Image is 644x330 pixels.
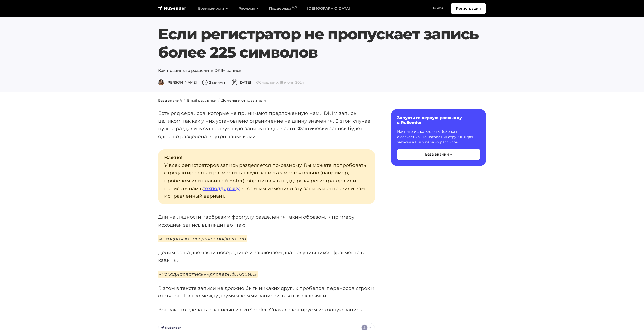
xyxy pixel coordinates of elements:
[158,80,197,85] span: [PERSON_NAME]
[426,3,448,13] a: Войти
[203,185,240,191] a: техподдержку
[451,3,486,14] a: Регистрация
[158,271,258,278] em: «исходнаязапись» «дляверификации»
[291,6,297,9] sup: 24/7
[158,235,247,242] em: исходнаязаписьдляверификации
[158,68,486,74] p: Как правильно разделить DKIM запись
[164,154,182,160] strong: Важно!
[264,3,302,14] a: Поддержка24/7
[158,98,182,103] a: База знаний
[187,98,216,103] a: Email рассылки
[391,109,486,166] a: Запустите первую рассылку в RuSender Начните использовать RuSender с легкостью. Пошаговая инструк...
[158,306,375,314] p: Вот как это сделать с записью из RuSender. Сначала копируем исходную запись:
[397,115,480,125] h6: Запустите первую рассылку в RuSender
[256,80,304,85] span: Обновлено: 18 июля 2024
[202,80,226,85] span: 2 минуты
[158,284,375,300] p: В этом в тексте записи не должно быть никаких других пробелов, переносов строк и отступов. Только...
[158,109,375,140] p: Есть ряд сервисов, которые не принимают предложенную нами DKIM запись целиком, так как у них уста...
[302,3,355,14] a: [DEMOGRAPHIC_DATA]
[221,98,266,103] a: Домены и отправители
[397,129,480,145] p: Начните использовать RuSender с легкостью. Пошаговая инструкция для запуска ваших первых рассылок.
[232,80,251,85] span: [DATE]
[158,249,375,264] p: Делим её на две части посередине и заключаем два получившихся фрагмента в кавычки:
[155,98,489,103] nav: breadcrumb
[158,6,186,11] img: RuSender
[158,25,486,61] h1: Если регистратор не пропускает запись более 225 символов
[193,3,233,14] a: Возможности
[232,79,238,85] img: Дата публикации
[158,213,375,229] p: Для наглядности изобразим формулу разделения таким образом. К примеру, исходная запись выглядит в...
[158,149,375,204] p: У всех регистраторов запись разделяется по-разному. Вы можете попробовать отредактировать и разме...
[233,3,264,14] a: Ресурсы
[202,79,208,85] img: Время чтения
[397,149,480,160] button: База знаний →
